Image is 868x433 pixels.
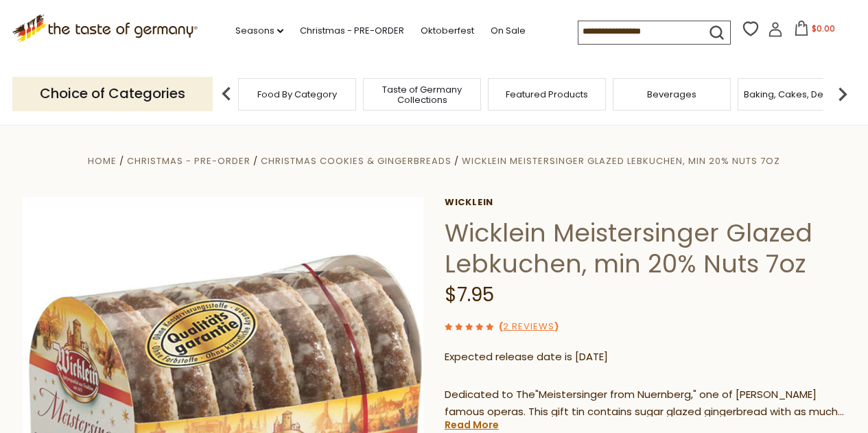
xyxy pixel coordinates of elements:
[462,154,780,167] a: Wicklein Meistersinger Glazed Lebkuchen, min 20% Nuts 7oz
[445,197,846,208] a: Wicklein
[506,89,588,100] a: Featured Products
[235,23,283,38] a: Seasons
[127,154,250,167] a: Christmas - PRE-ORDER
[12,77,213,110] p: Choice of Categories
[829,80,856,108] img: next arrow
[786,21,844,41] button: $0.00
[88,154,117,167] a: Home
[744,89,850,100] a: Baking, Cakes, Desserts
[499,320,559,333] span: ( )
[367,84,477,105] a: Taste of Germany Collections
[491,23,526,38] a: On Sale
[647,89,696,100] a: Beverages
[257,89,337,100] a: Food By Category
[300,23,404,38] a: Christmas - PRE-ORDER
[445,281,494,308] span: $7.95
[503,320,554,334] a: 2 Reviews
[421,23,474,38] a: Oktoberfest
[445,349,846,366] p: Expected release date is [DATE]
[445,218,846,279] h1: Wicklein Meistersinger Glazed Lebkuchen, min 20% Nuts 7oz
[445,386,846,421] p: Dedicated to The"Meistersinger from Nuernberg," one of [PERSON_NAME] famous operas. This gift tin...
[261,154,451,167] a: Christmas Cookies & Gingerbreads
[812,23,835,34] span: $0.00
[445,418,499,432] a: Read More
[213,80,240,108] img: previous arrow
